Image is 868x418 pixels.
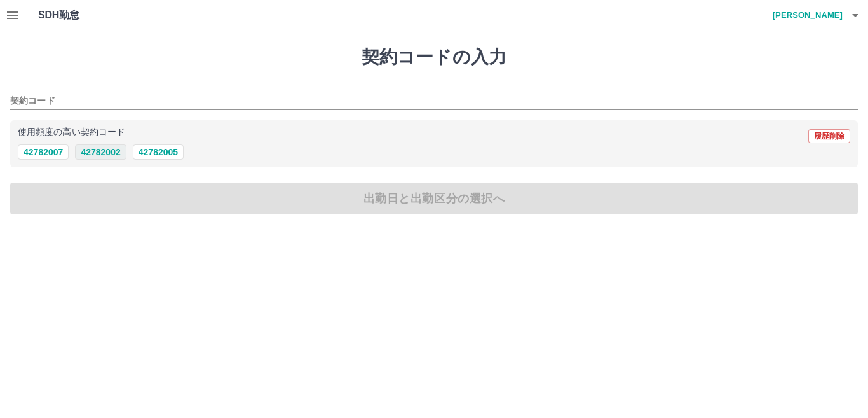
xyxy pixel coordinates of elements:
button: 42782005 [133,144,184,160]
button: 42782007 [18,144,69,160]
p: 使用頻度の高い契約コード [18,128,125,137]
h1: 契約コードの入力 [10,46,858,68]
button: 42782002 [75,144,126,160]
button: 履歴削除 [808,129,850,143]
